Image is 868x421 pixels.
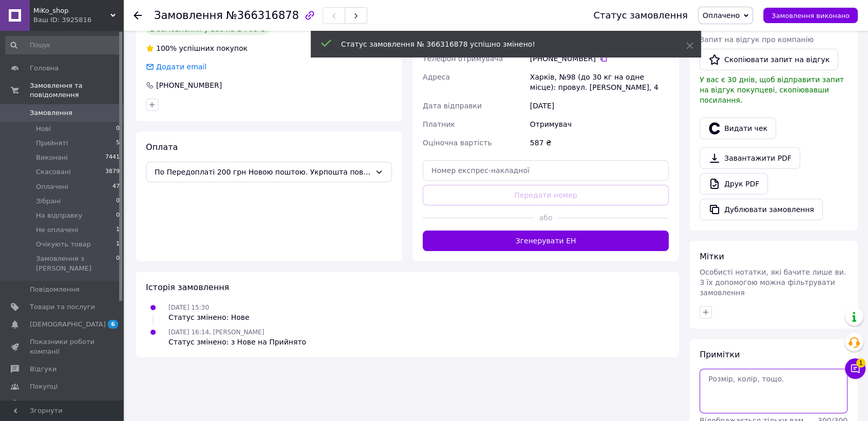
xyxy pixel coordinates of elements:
[116,225,120,235] span: 1
[423,120,455,128] span: Платник
[30,399,85,409] span: Каталог ProSale
[593,10,688,21] div: Статус замовлення
[528,133,671,152] div: 587 ₴
[423,102,482,110] span: Дата відправки
[116,211,120,220] span: 0
[700,35,814,44] span: Запит на відгук про компанію
[700,147,800,169] a: Завантажити PDF
[116,197,120,206] span: 0
[36,182,68,192] span: Оплачені
[36,124,51,133] span: Нові
[36,240,91,249] span: Очікують товар
[423,231,669,251] button: Згенерувати ЕН
[30,382,58,391] span: Покупці
[30,64,59,73] span: Головна
[168,312,250,322] div: Статус змінено: Нове
[145,62,207,72] div: Додати email
[155,80,223,90] div: [PHONE_NUMBER]
[116,254,120,273] span: 0
[763,8,858,23] button: Замовлення виконано
[856,358,865,368] span: 1
[116,240,120,249] span: 1
[703,11,740,20] span: Оплачено
[36,211,82,220] span: На відправку
[146,142,178,152] span: Оплата
[845,358,865,379] button: Чат з покупцем1
[30,320,106,329] span: [DEMOGRAPHIC_DATA]
[30,302,95,312] span: Товари та послуги
[423,54,503,63] span: Телефон отримувача
[105,153,120,162] span: 7441
[168,304,209,311] span: [DATE] 15:30
[36,254,116,273] span: Замовлення з [PERSON_NAME]
[30,285,80,294] span: Повідомлення
[146,43,248,53] div: успішних покупок
[30,337,95,356] span: Показники роботи компанії
[134,10,142,21] div: Повернутися назад
[771,12,850,20] span: Замовлення виконано
[528,97,671,115] div: [DATE]
[700,118,776,139] button: Видати чек
[154,9,223,22] span: Замовлення
[36,139,68,148] span: Прийняті
[116,139,120,148] span: 5
[528,68,671,97] div: Харків, №98 (до 30 кг на одне місце): провул. [PERSON_NAME], 4
[36,225,78,235] span: Не оплачені
[226,9,299,22] span: №366316878
[36,153,68,162] span: Виконані
[423,160,669,181] input: Номер експрес-накладної
[528,115,671,133] div: Отримувач
[700,49,838,70] button: Скопіювати запит на відгук
[534,213,558,223] span: або
[36,197,61,206] span: Зібрані
[700,199,823,220] button: Дублювати замовлення
[30,81,123,100] span: Замовлення та повідомлення
[700,173,768,195] a: Друк PDF
[423,139,492,147] span: Оціночна вартість
[112,182,120,192] span: 47
[700,252,724,261] span: Мітки
[36,167,71,177] span: Скасовані
[341,39,661,49] div: Статус замовлення № 366316878 успішно змінено!
[108,320,118,329] span: 6
[700,350,740,359] span: Примітки
[168,337,306,347] div: Статус змінено: з Нове на Прийнято
[33,15,123,25] div: Ваш ID: 3925816
[30,365,56,374] span: Відгуки
[30,108,72,118] span: Замовлення
[700,268,846,297] span: Особисті нотатки, які бачите лише ви. З їх допомогою можна фільтрувати замовлення
[155,62,207,72] div: Додати email
[155,166,371,178] span: По Передоплаті 200 грн Новою поштою. Укрпошта повна оплата!
[423,73,450,81] span: Адреса
[700,75,844,104] span: У вас є 30 днів, щоб відправити запит на відгук покупцеві, скопіювавши посилання.
[156,44,177,52] span: 100%
[146,282,229,292] span: Історія замовлення
[116,124,120,133] span: 0
[168,329,264,336] span: [DATE] 16:14, [PERSON_NAME]
[5,36,121,54] input: Пошук
[105,167,120,177] span: 3879
[33,6,110,15] span: MiKo_shop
